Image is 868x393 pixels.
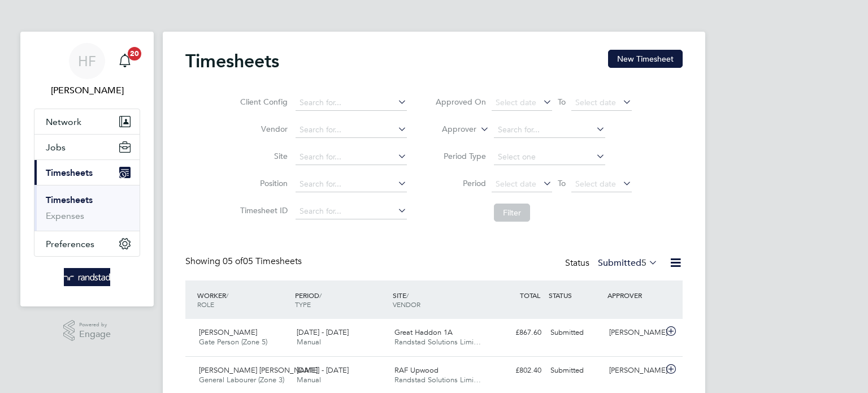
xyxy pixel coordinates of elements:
[79,320,111,330] span: Powered by
[319,291,322,300] span: /
[565,256,660,271] div: Status
[114,43,136,79] a: 20
[237,124,288,134] label: Vendor
[237,151,288,161] label: Site
[194,285,292,314] div: WORKER
[487,361,546,380] div: £802.40
[185,50,279,72] h2: Timesheets
[394,375,481,385] span: Randstad Solutions Limi…
[297,337,321,347] span: Manual
[34,43,140,97] a: HF[PERSON_NAME]
[426,124,476,135] label: Approver
[546,323,605,342] div: Submitted
[406,291,409,300] span: /
[496,179,536,189] span: Select date
[496,97,536,107] span: Select date
[34,109,140,134] button: Network
[199,337,267,347] span: Gate Person (Zone 5)
[390,285,488,314] div: SITE
[226,291,228,300] span: /
[34,231,140,256] button: Preferences
[494,122,605,138] input: Search for...
[554,176,569,191] span: To
[78,54,96,68] span: HF
[223,256,302,267] span: 05 Timesheets
[34,160,140,185] button: Timesheets
[185,256,304,267] div: Showing
[292,285,390,314] div: PERIOD
[237,97,288,107] label: Client Config
[605,285,663,305] div: APPROVER
[394,337,481,347] span: Randstad Solutions Limi…
[237,205,288,215] label: Timesheet ID
[237,178,288,188] label: Position
[394,365,439,375] span: RAF Upwood
[197,300,214,309] span: ROLE
[296,176,407,192] input: Search for...
[297,375,321,385] span: Manual
[598,257,658,269] label: Submitted
[435,97,486,107] label: Approved On
[296,95,407,111] input: Search for...
[435,178,486,188] label: Period
[296,204,407,219] input: Search for...
[297,327,349,337] span: [DATE] - [DATE]
[46,210,84,221] a: Expenses
[223,256,243,267] span: 05 of
[296,122,407,138] input: Search for...
[199,365,318,375] span: [PERSON_NAME] [PERSON_NAME]
[554,94,569,109] span: To
[494,204,530,222] button: Filter
[608,50,683,68] button: New Timesheet
[575,179,616,189] span: Select date
[34,135,140,159] button: Jobs
[394,327,453,337] span: Great Haddon 1A
[46,167,93,178] span: Timesheets
[46,239,94,249] span: Preferences
[63,320,111,342] a: Powered byEngage
[605,361,663,380] div: [PERSON_NAME]
[20,32,154,306] nav: Main navigation
[46,116,81,127] span: Network
[487,323,546,342] div: £867.60
[79,330,111,339] span: Engage
[46,195,93,205] a: Timesheets
[46,142,66,153] span: Jobs
[34,185,140,231] div: Timesheets
[34,84,140,97] span: Hollie Furby
[199,375,284,385] span: General Labourer (Zone 3)
[435,151,486,161] label: Period Type
[393,300,420,309] span: VENDOR
[546,361,605,380] div: Submitted
[641,257,646,269] span: 5
[520,291,540,300] span: TOTAL
[295,300,311,309] span: TYPE
[575,97,616,107] span: Select date
[605,323,663,342] div: [PERSON_NAME]
[546,285,605,305] div: STATUS
[296,149,407,165] input: Search for...
[199,327,257,337] span: [PERSON_NAME]
[128,47,141,61] span: 20
[64,268,111,286] img: randstad-logo-retina.png
[297,365,349,375] span: [DATE] - [DATE]
[34,268,140,286] a: Go to home page
[494,149,605,165] input: Select one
